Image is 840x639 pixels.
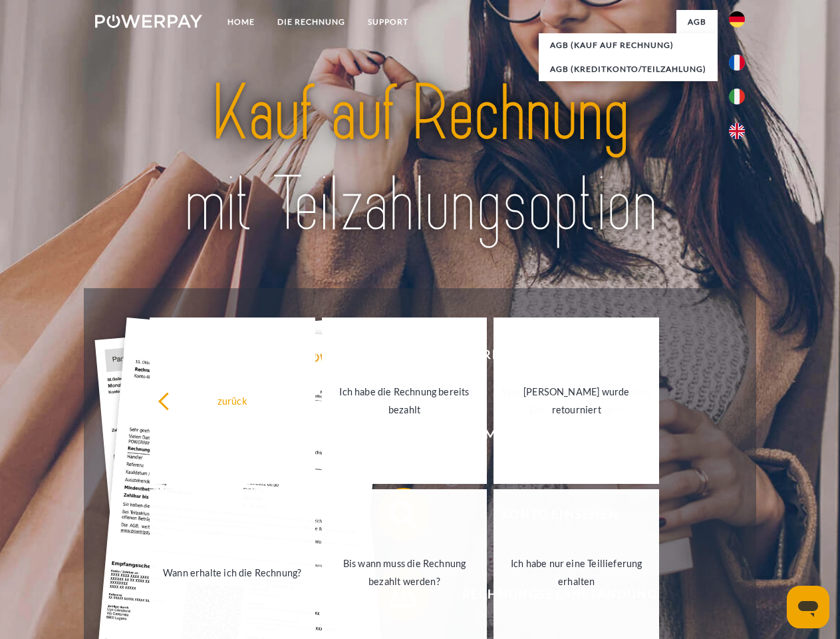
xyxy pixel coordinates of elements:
[356,10,420,34] a: SUPPORT
[266,10,356,34] a: DIE RECHNUNG
[330,383,480,419] div: Ich habe die Rechnung bereits bezahlt
[539,33,718,57] a: AGB (Kauf auf Rechnung)
[676,10,718,34] a: agb
[158,563,307,581] div: Wann erhalte ich die Rechnung?
[729,123,745,139] img: en
[729,11,745,27] img: de
[787,586,829,628] iframe: Schaltfläche zum Öffnen des Messaging-Fensters
[158,391,307,409] div: zurück
[501,383,651,419] div: [PERSON_NAME] wurde retourniert
[729,55,745,71] img: fr
[501,554,651,590] div: Ich habe nur eine Teillieferung erhalten
[539,57,718,81] a: AGB (Kreditkonto/Teilzahlung)
[330,554,480,590] div: Bis wann muss die Rechnung bezahlt werden?
[127,64,713,255] img: title-powerpay_de.svg
[95,15,202,28] img: logo-powerpay-white.svg
[729,89,745,105] img: it
[216,10,266,34] a: Home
